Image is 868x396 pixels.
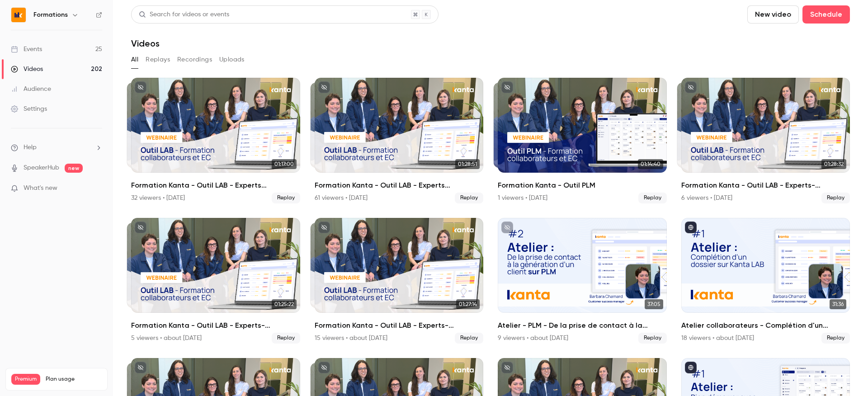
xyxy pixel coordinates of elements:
button: unpublished [135,81,146,93]
h2: Formation Kanta - Outil LAB - Experts-comptables & Collaborateurs [131,320,300,331]
span: new [65,164,83,173]
h2: Formation Kanta - Outil LAB - Experts Comptables & Collaborateurs [315,180,484,191]
section: Videos [131,5,850,391]
div: Events [11,45,42,54]
button: unpublished [685,81,697,93]
li: Formation Kanta - Outil LAB - Experts-comptables et collaborateurs [681,78,850,203]
div: 18 viewers • about [DATE] [681,334,754,343]
h6: Formations [33,10,68,19]
a: 31:36Atelier collaborateurs - Complétion d'un dossier sur Kanta LAB18 viewers • about [DATE]Replay [681,218,850,344]
div: Videos [11,65,43,74]
span: 31:36 [830,299,846,309]
iframe: Noticeable Trigger [91,184,102,193]
button: unpublished [135,222,146,233]
div: 61 viewers • [DATE] [315,193,368,203]
h2: Formation Kanta - Outil LAB - Experts-comptables & Collaborateurs [315,320,484,331]
span: Replay [455,333,483,344]
h2: Atelier - PLM - De la prise de contact à la génération d’un client [498,320,667,331]
div: Settings [11,104,47,113]
h2: Formation Kanta - Outil LAB - Experts Comptables & Collaborateurs [131,180,300,191]
li: Formation Kanta - Outil LAB - Experts-comptables & Collaborateurs [315,218,484,344]
span: 01:27:14 [456,299,480,309]
a: 01:28:3201:28:32Formation Kanta - Outil LAB - Experts-comptables et collaborateurs6 viewers • [DA... [681,78,850,203]
div: 32 viewers • [DATE] [131,193,185,203]
span: 01:17:00 [272,159,297,169]
div: 9 viewers • about [DATE] [498,334,568,343]
span: Plan usage [46,376,102,383]
button: published [685,362,697,373]
button: unpublished [318,81,330,93]
span: 37:05 [645,299,663,309]
button: published [685,222,697,233]
div: Search for videos or events [139,10,229,19]
span: Replay [272,193,300,203]
span: Replay [638,333,667,344]
li: Formation Kanta - Outil LAB - Experts Comptables & Collaborateurs [315,78,484,203]
a: 01:27:1401:27:14Formation Kanta - Outil LAB - Experts-comptables & Collaborateurs15 viewers • abo... [315,218,484,344]
span: 01:28:51 [455,159,480,169]
a: 01:17:0001:17:00Formation Kanta - Outil LAB - Experts Comptables & Collaborateurs32 viewers • [DA... [131,78,300,203]
span: Premium [11,374,40,385]
button: New video [747,5,799,24]
div: Audience [11,85,51,94]
button: unpublished [501,222,513,233]
button: unpublished [318,362,330,373]
div: 15 viewers • about [DATE] [315,334,387,343]
button: Recordings [177,52,212,67]
span: Replay [272,333,300,344]
div: 5 viewers • about [DATE] [131,334,202,343]
li: Formation Kanta - Outil LAB - Experts-comptables & Collaborateurs [131,218,300,344]
button: Uploads [219,52,245,67]
h2: Atelier collaborateurs - Complétion d'un dossier sur Kanta LAB [681,320,850,331]
h2: Formation Kanta - Outil LAB - Experts-comptables et collaborateurs [681,180,850,191]
span: Replay [821,333,850,344]
li: Atelier - PLM - De la prise de contact à la génération d’un client [498,218,667,344]
span: Replay [638,193,667,203]
a: 01:14:4001:14:40Formation Kanta - Outil PLM1 viewers • [DATE]Replay [498,78,667,203]
button: unpublished [501,362,513,373]
h2: Formation Kanta - Outil PLM [498,180,667,191]
button: All [131,52,138,67]
li: Formation Kanta - Outil LAB - Experts Comptables & Collaborateurs [131,78,300,203]
span: Help [24,143,37,152]
li: Formation Kanta - Outil PLM [498,78,667,203]
span: 01:28:32 [821,159,846,169]
button: Replays [146,52,170,67]
h1: Videos [131,38,160,49]
span: 01:25:22 [272,299,297,309]
button: unpublished [135,362,146,373]
a: 01:28:5101:28:51Formation Kanta - Outil LAB - Experts Comptables & Collaborateurs61 viewers • [DA... [315,78,484,203]
span: What's new [24,184,57,193]
a: SpeakerHub [24,163,59,173]
button: unpublished [318,222,330,233]
a: 37:05Atelier - PLM - De la prise de contact à la génération d’un client9 viewers • about [DATE]Re... [498,218,667,344]
li: help-dropdown-opener [11,143,102,152]
span: Replay [455,193,483,203]
button: unpublished [501,81,513,93]
li: Atelier collaborateurs - Complétion d'un dossier sur Kanta LAB [681,218,850,344]
a: 01:25:2201:25:22Formation Kanta - Outil LAB - Experts-comptables & Collaborateurs5 viewers • abou... [131,218,300,344]
span: 01:14:40 [638,159,663,169]
img: Formations [11,8,26,22]
button: Schedule [802,5,850,24]
span: Replay [821,193,850,203]
div: 1 viewers • [DATE] [498,193,547,203]
div: 6 viewers • [DATE] [681,193,732,203]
